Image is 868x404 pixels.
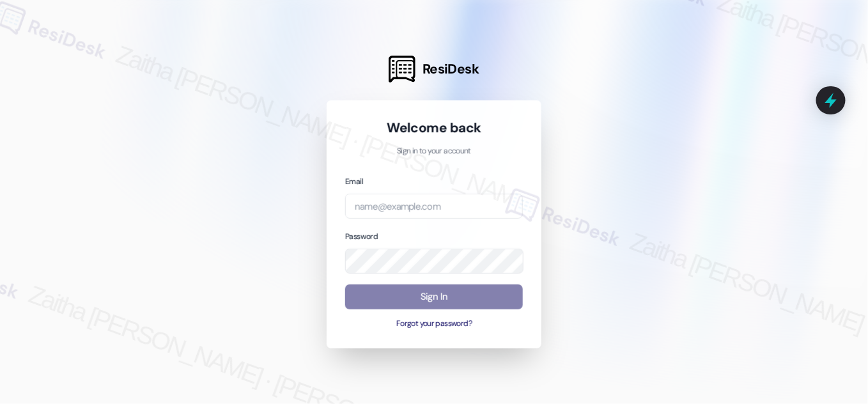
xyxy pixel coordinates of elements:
h1: Welcome back [345,119,523,137]
span: ResiDesk [422,60,479,78]
img: ResiDesk Logo [389,56,415,82]
button: Forgot your password? [345,318,523,330]
p: Sign in to your account [345,146,523,157]
label: Email [345,176,363,187]
button: Sign In [345,284,523,309]
input: name@example.com [345,194,523,219]
label: Password [345,231,378,242]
